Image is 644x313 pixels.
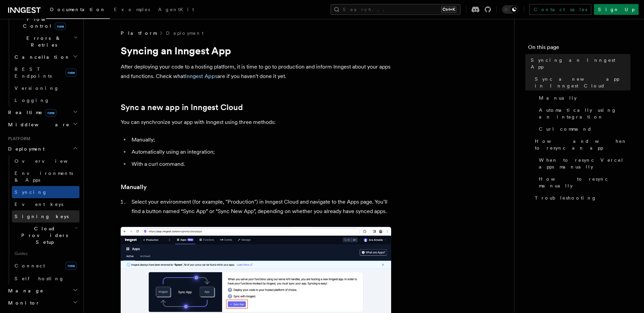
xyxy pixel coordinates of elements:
[158,7,194,12] span: AgentKit
[331,4,460,15] button: Search...Ctrl+K
[536,92,630,104] a: Manually
[12,155,79,167] a: Overview
[529,4,591,15] a: Contact sales
[12,63,79,82] a: REST Endpointsnew
[121,62,391,81] p: After deploying your code to a hosting platform, it is time to go to production and inform Innges...
[5,119,79,131] button: Middleware
[536,123,630,135] a: Curl command
[121,118,391,127] p: You can synchronize your app with Inngest using three methods:
[12,51,79,63] button: Cancellation
[15,98,50,103] span: Logging
[535,76,630,89] span: Sync a new app in Inngest Cloud
[15,263,45,268] span: Connect
[539,176,630,189] span: How to resync manually
[536,154,630,173] a: When to resync Vercel apps manually
[594,4,639,15] a: Sign Up
[12,54,70,60] span: Cancellation
[12,223,79,248] button: Cloud Providers Setup
[532,135,630,154] a: How and when to resync an app
[66,69,77,77] span: new
[129,159,391,169] li: With a curl command.
[15,214,69,219] span: Signing keys
[539,157,630,170] span: When to resync Vercel apps manually
[5,143,79,155] button: Deployment
[539,107,630,120] span: Automatically using an integration
[15,85,59,91] span: Versioning
[528,43,630,54] h4: On this page
[154,2,198,18] a: AgentKit
[12,210,79,223] a: Signing keys
[15,276,64,281] span: Self hosting
[5,297,79,309] button: Monitor
[129,197,391,216] li: Select your environment (for example, "Production") in Inngest Cloud and navigate to the Apps pag...
[441,6,456,13] kbd: Ctrl+K
[532,73,630,92] a: Sync a new app in Inngest Cloud
[5,121,70,128] span: Middleware
[166,30,204,36] a: Deployment
[12,225,75,245] span: Cloud Providers Setup
[15,189,47,195] span: Syncing
[45,109,56,116] span: new
[55,23,66,30] span: new
[46,2,110,19] a: Documentation
[539,95,577,101] span: Manually
[502,5,518,14] button: Toggle dark mode
[12,94,79,106] a: Logging
[185,73,217,79] a: Inngest Apps
[12,35,73,48] span: Errors & Retries
[15,67,52,79] span: REST Endpoints
[121,182,147,192] a: Manually
[129,147,391,157] li: Automatically using an integration;
[12,259,79,272] a: Connectnew
[528,54,630,73] a: Syncing an Inngest App
[50,7,106,12] span: Documentation
[536,104,630,123] a: Automatically using an integration
[535,194,597,201] span: Troubleshooting
[121,30,157,36] span: Platform
[5,285,79,297] button: Manage
[15,158,84,164] span: Overview
[12,198,79,210] a: Event keys
[15,202,63,207] span: Event keys
[531,57,630,70] span: Syncing an Inngest App
[129,135,391,145] li: Manually;
[114,7,150,12] span: Examples
[5,155,79,285] div: Deployment
[5,146,45,152] span: Deployment
[15,171,73,183] span: Environments & Apps
[121,103,243,112] a: Sync a new app in Inngest Cloud
[5,287,44,294] span: Manage
[12,32,79,51] button: Errors & Retries
[12,82,79,94] a: Versioning
[535,138,630,151] span: How and when to resync an app
[5,136,30,141] span: Platform
[12,186,79,198] a: Syncing
[12,167,79,186] a: Environments & Apps
[5,109,56,116] span: Realtime
[12,16,74,29] span: Flow Control
[12,272,79,285] a: Self hosting
[121,45,391,57] h1: Syncing an Inngest App
[536,173,630,192] a: How to resync manually
[5,299,40,306] span: Monitor
[66,262,77,270] span: new
[110,2,154,18] a: Examples
[539,126,592,132] span: Curl command
[12,13,79,32] button: Flow Controlnew
[532,192,630,204] a: Troubleshooting
[5,106,79,119] button: Realtimenew
[12,248,79,259] span: Guides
